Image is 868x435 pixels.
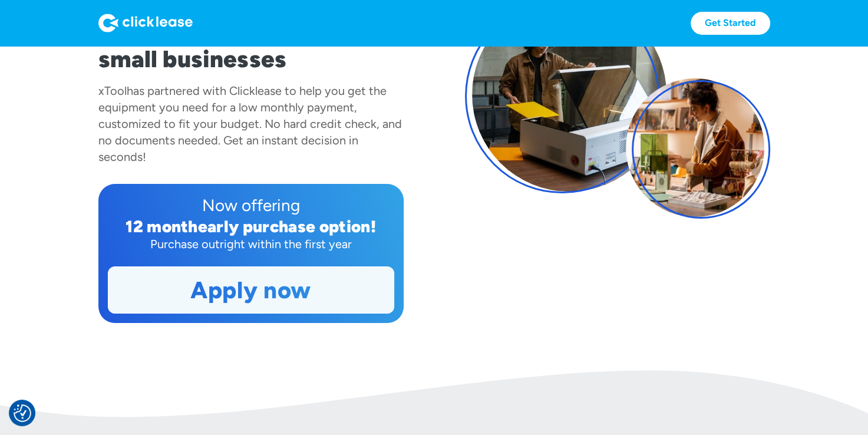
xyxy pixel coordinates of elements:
[108,193,394,217] div: Now offering
[98,84,402,164] div: has partnered with Clicklease to help you get the equipment you need for a low monthly payment, c...
[108,236,394,252] div: Purchase outright within the first year
[126,216,198,236] div: 12 month
[14,404,31,422] button: Consent Preferences
[108,267,394,313] a: Apply now
[198,216,376,236] div: early purchase option!
[14,404,31,422] img: Revisit consent button
[98,84,127,98] div: xTool
[98,14,193,32] img: Logo
[691,12,770,35] a: Get Started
